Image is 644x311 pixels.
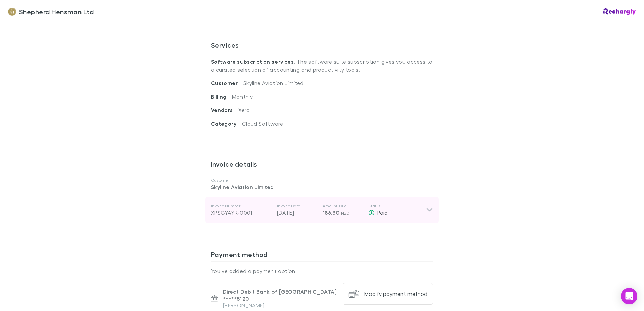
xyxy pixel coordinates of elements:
p: Direct Debit Bank of [GEOGRAPHIC_DATA] ***** 5120 [223,288,337,302]
div: XPSGYAYR-0001 [211,209,271,217]
p: Skyline Aviation Limited [211,183,433,191]
span: Category [211,120,242,127]
strong: Software subscription services [211,58,294,65]
span: NZD [341,211,350,216]
span: Xero [238,107,250,113]
h3: Payment method [211,250,433,261]
p: [PERSON_NAME] [223,302,337,309]
span: Monthly [232,93,253,100]
span: Customer [211,80,243,87]
img: Modify payment method's Logo [348,288,359,299]
span: Billing [211,93,232,100]
button: Modify payment method [343,283,433,305]
span: Skyline Aviation Limited [243,80,304,86]
div: Open Intercom Messenger [621,288,637,304]
p: Invoice Date [277,203,317,209]
span: Vendors [211,107,238,113]
p: Status [368,203,426,209]
h3: Services [211,41,433,52]
p: . The software suite subscription gives you access to a curated selection of accounting and produ... [211,52,433,79]
img: Rechargly Logo [603,8,636,15]
p: [DATE] [277,209,317,217]
p: Invoice Number [211,203,271,209]
h3: Invoice details [211,160,433,171]
span: Cloud Software [242,120,283,127]
p: You’ve added a payment option. [211,267,433,275]
div: Modify payment method [364,290,427,297]
p: Amount Due [323,203,363,209]
img: Shepherd Hensman Ltd's Logo [8,8,16,16]
p: Customer [211,178,433,183]
span: Shepherd Hensman Ltd [19,7,94,17]
div: Invoice NumberXPSGYAYR-0001Invoice Date[DATE]Amount Due186.30 NZDStatusPaid [205,197,439,223]
span: 186.30 [323,209,339,216]
span: Paid [377,209,388,216]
